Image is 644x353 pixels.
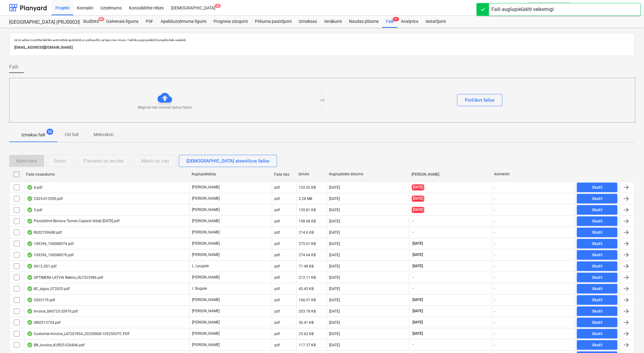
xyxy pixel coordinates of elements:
div: OCR pabeigts [27,286,33,291]
div: [DATE] [329,242,340,246]
div: OCR pabeigts [27,309,33,314]
div: 2503179.pdf [27,298,55,302]
div: 274.64 KB [299,253,316,257]
div: 109396_100088970.pdf [27,253,74,257]
div: Analytics [397,16,422,28]
div: [DATE] [329,230,340,235]
div: 158.08 KB [299,219,316,223]
p: [PERSON_NAME] [192,241,220,246]
div: 25.62 KB [299,332,314,336]
div: Progresa ziņojumi [210,16,251,28]
p: [PERSON_NAME] [192,309,220,314]
div: - [495,185,496,190]
div: 168.97 KB [299,298,316,302]
div: OCR pabeigts [27,298,33,302]
div: Skatīt [592,240,603,247]
a: Pirkuma pasūtījumi [251,16,295,28]
div: pdf [275,275,280,280]
button: Skatīt [577,261,618,271]
p: [EMAIL_ADDRESS][DOMAIN_NAME] [14,44,630,51]
div: OCR pabeigts [27,208,33,212]
div: 2.28 MB [299,197,312,201]
div: 117.37 KB [299,343,316,347]
button: Skatīt [577,194,618,204]
div: Skatīt [592,274,603,281]
button: Skatīt [577,205,618,215]
div: [PERSON_NAME] [412,172,489,177]
span: [DATE] [412,297,424,302]
div: komentēt [494,172,572,177]
div: [DATE] [329,208,340,212]
div: pdf [275,185,280,190]
p: [PERSON_NAME] [192,320,220,325]
div: 152.02 KB [299,185,316,190]
div: - [495,208,496,212]
div: [DATE] [329,298,340,302]
p: [PERSON_NAME] [192,331,220,336]
div: Pārlūkot failus [465,96,495,104]
span: - [412,275,414,280]
div: OCR pabeigts [27,185,33,190]
div: Skatīt [592,218,603,225]
div: [DATE] [329,320,340,325]
div: pdf [275,208,280,212]
span: - [412,342,414,348]
a: Izmaksas [295,16,321,28]
p: [PERSON_NAME] [192,196,220,201]
div: OCR pabeigts [27,275,33,280]
p: [PERSON_NAME] [192,185,220,190]
p: [PERSON_NAME] [192,252,220,257]
div: Izmērs [299,172,324,177]
div: Skatīt [592,297,603,304]
button: Skatīt [577,295,618,305]
div: Skatīt [592,184,603,191]
div: GRI2513724.pdf [27,320,61,325]
div: pdf [275,242,280,246]
div: Budžets [80,16,103,28]
a: Galvenais līgums [103,16,142,28]
p: Izmaksu faili [21,132,45,138]
span: - [412,286,414,291]
div: pdf [275,197,280,201]
div: 4.pdf [27,185,42,190]
a: Naudas plūsma [346,16,383,28]
div: Iestatījumi [422,16,449,28]
div: pdf [275,343,280,347]
div: OCR pabeigts [27,241,33,246]
div: CS25-012590.pdf [27,196,63,201]
div: [DATE] [329,343,340,347]
div: 214.6 KB [299,230,314,235]
div: Skatīt [592,252,603,259]
div: Chat Widget [614,324,644,353]
div: - [495,343,496,347]
p: [PERSON_NAME] [192,275,220,280]
div: - [495,230,496,235]
div: Faili [382,16,397,28]
button: Skatīt [577,216,618,226]
p: I. Siugale [192,286,207,291]
span: [DATE] [412,184,424,190]
span: [DATE] [412,241,424,246]
a: Ienākumi [321,16,346,28]
div: [GEOGRAPHIC_DATA] (PRJ0002627, K-1 un K-2(2.kārta) 2601960 [9,19,72,26]
div: pdf [275,298,280,302]
div: OCR pabeigts [27,343,33,348]
div: Skatīt [592,319,603,326]
div: Skatīt [592,207,603,214]
div: - [495,253,496,257]
a: Apakšuzņēmuma līgumi [157,16,210,28]
div: 71.48 KB [299,264,314,268]
div: pdf [275,264,280,268]
div: pdf [275,332,280,336]
p: [PERSON_NAME] [192,230,220,235]
span: [DATE] [412,320,424,325]
button: Skatīt [577,183,618,192]
div: pdf [275,253,280,257]
button: Skatīt [577,329,618,339]
div: OCR pabeigts [27,331,33,336]
button: Skatīt [577,228,618,237]
p: Uz šo adresi nosūtītie faili tiks automātiski apstrādāti un pārbaudīti, vai tajos nav vīrusu. Fai... [14,38,630,42]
